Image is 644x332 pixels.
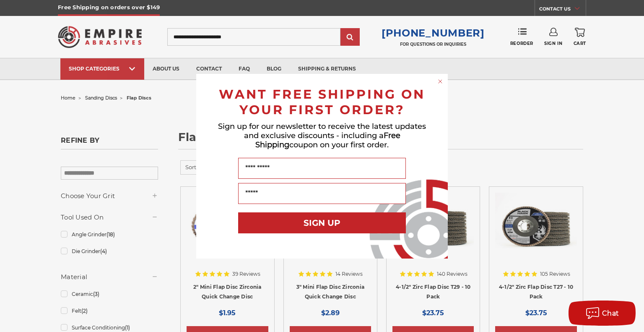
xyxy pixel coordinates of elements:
button: SIGN UP [238,212,406,233]
button: Chat [569,301,636,326]
span: Free Shipping [255,131,400,149]
button: Close dialog [436,77,444,86]
span: WANT FREE SHIPPING ON YOUR FIRST ORDER? [219,86,425,118]
span: Chat [602,309,619,317]
span: Sign up for our newsletter to receive the latest updates and exclusive discounts - including a co... [218,122,426,149]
